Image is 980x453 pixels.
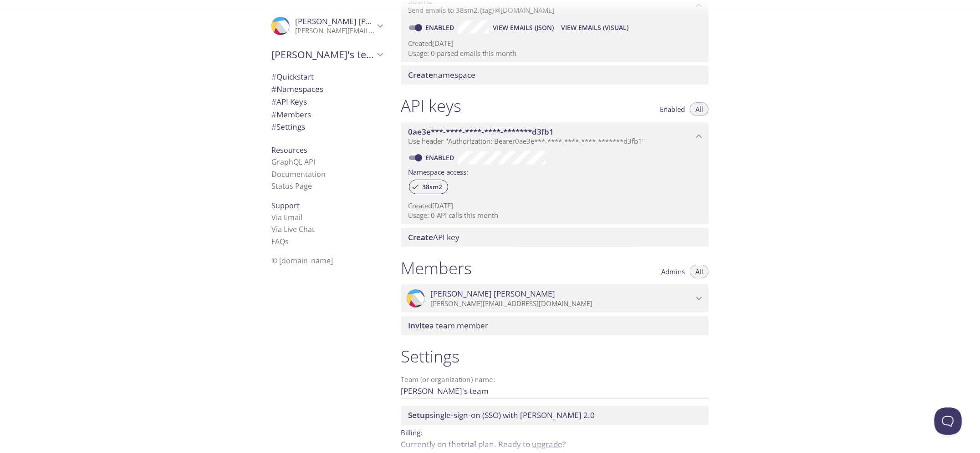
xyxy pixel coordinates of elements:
div: Team Settings [264,121,390,133]
span: [PERSON_NAME]'s team [271,48,374,61]
button: Enabled [654,102,690,116]
p: Created [DATE] [408,39,701,48]
div: Bishal Singh [401,284,709,312]
h1: Settings [401,346,709,367]
span: © [DOMAIN_NAME] [271,256,333,266]
p: Created [DATE] [408,201,701,211]
p: Usage: 0 parsed emails this month [408,49,701,58]
h1: API keys [401,96,461,116]
span: # [271,71,276,82]
span: Invite [408,320,429,331]
span: # [271,109,276,120]
p: Billing: [401,425,709,438]
div: Members [264,108,390,121]
div: API Keys [264,96,390,108]
span: a team member [408,320,488,331]
div: Create API Key [401,228,709,247]
label: Team (or organization) name: [401,376,495,383]
button: View Emails (Visual) [557,20,632,35]
span: s [285,237,289,247]
div: Bishal's team [264,43,390,66]
span: Setup [408,410,430,420]
a: Enabled [424,153,458,162]
span: Create [408,232,433,242]
a: GraphQL API [271,157,315,167]
span: API Keys [271,96,307,107]
span: Settings [271,121,305,132]
a: Via Email [271,212,302,222]
div: Invite a team member [401,316,709,335]
p: [PERSON_NAME][EMAIL_ADDRESS][DOMAIN_NAME] [295,26,374,35]
button: All [690,102,709,116]
span: Support [271,201,300,211]
div: Quickstart [264,70,390,83]
label: Namespace access: [408,165,468,178]
div: 38sm2 [409,180,448,194]
div: Bishal Singh [264,11,390,41]
p: Usage: 0 API calls this month [408,211,701,220]
span: namespace [408,70,475,80]
span: 38sm2 [417,183,448,191]
button: Admins [656,265,690,278]
span: Quickstart [271,71,314,82]
span: Namespaces [271,84,323,94]
a: FAQ [271,237,289,247]
span: single-sign-on (SSO) with [PERSON_NAME] 2.0 [408,410,595,420]
span: [PERSON_NAME] [PERSON_NAME] [295,16,420,26]
a: Documentation [271,169,326,179]
a: Enabled [424,23,458,32]
span: Members [271,109,311,120]
span: View Emails (Visual) [561,22,628,33]
button: All [690,265,709,278]
p: [PERSON_NAME][EMAIL_ADDRESS][DOMAIN_NAME] [430,299,693,308]
div: Create namespace [401,65,709,85]
div: Setup SSO [401,406,709,425]
a: Status Page [271,181,312,191]
span: Create [408,70,433,80]
button: View Emails (JSON) [489,20,557,35]
span: API key [408,232,459,242]
h1: Members [401,258,472,278]
span: View Emails (JSON) [493,22,554,33]
span: # [271,121,276,132]
div: Namespaces [264,83,390,96]
span: Resources [271,145,307,155]
iframe: Help Scout Beacon - Open [934,408,962,435]
a: Via Live Chat [271,224,315,234]
span: # [271,96,276,107]
span: [PERSON_NAME] [PERSON_NAME] [430,289,555,299]
span: # [271,84,276,94]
